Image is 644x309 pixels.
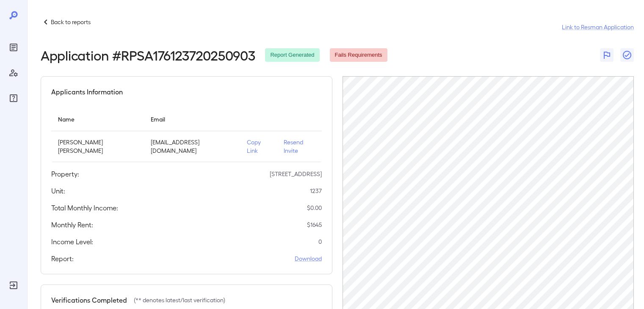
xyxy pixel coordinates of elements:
[270,170,322,178] p: [STREET_ADDRESS]
[600,48,614,62] button: Flag Report
[562,23,634,31] a: Link to Resman Application
[265,51,319,59] span: Report Generated
[51,169,79,179] h5: Property:
[51,254,74,264] h5: Report:
[7,41,20,54] div: Reports
[318,237,322,246] p: 0
[620,48,634,62] button: Close Report
[307,204,322,212] p: $ 0.00
[51,87,123,97] h5: Applicants Information
[295,254,322,263] a: Download
[51,220,93,230] h5: Monthly Rent:
[51,18,91,26] p: Back to reports
[58,138,137,155] p: [PERSON_NAME] [PERSON_NAME]
[7,66,20,80] div: Manage Users
[134,296,225,304] p: (** denotes latest/last verification)
[307,221,322,229] p: $ 1645
[284,138,315,155] p: Resend Invite
[330,51,387,59] span: Fails Requirements
[7,91,20,105] div: FAQ
[51,186,65,196] h5: Unit:
[151,138,233,155] p: [EMAIL_ADDRESS][DOMAIN_NAME]
[7,279,20,292] div: Log Out
[51,107,322,162] table: simple table
[51,295,127,305] h5: Verifications Completed
[247,138,270,155] p: Copy Link
[51,237,93,247] h5: Income Level:
[310,187,322,195] p: 1237
[51,203,118,213] h5: Total Monthly Income:
[41,47,255,63] h2: Application # RPSA176123720250903
[144,107,240,131] th: Email
[51,107,144,131] th: Name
